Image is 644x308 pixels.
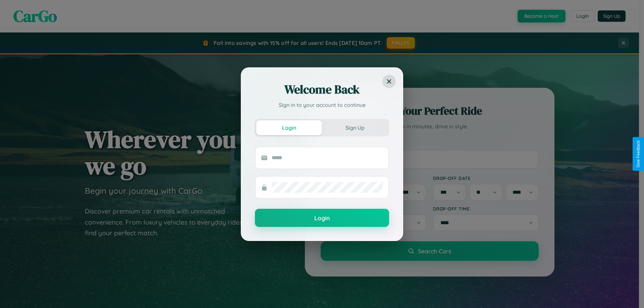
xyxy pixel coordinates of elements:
p: Sign in to your account to continue [255,101,389,109]
button: Login [255,209,389,227]
div: Give Feedback [636,140,641,168]
button: Login [256,120,322,135]
h2: Welcome Back [255,81,389,98]
button: Sign Up [322,120,388,135]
